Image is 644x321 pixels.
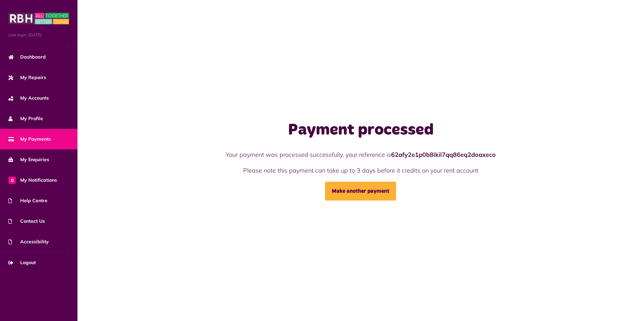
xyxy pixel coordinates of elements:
h1: Payment processed [172,120,550,140]
p: Your payment was processed successfully, your reference is [172,150,550,159]
span: 0 [8,176,16,184]
p: Please note this payment can take up to 3 days before it credits on your rent account [172,166,550,175]
span: Contact Us [8,218,45,225]
span: Dashboard [8,53,46,61]
span: Accessibility [8,238,49,245]
img: MyRBH [8,12,69,25]
span: Last login: [DATE] [8,32,69,38]
a: Make another payment [325,182,396,201]
strong: 62afy2e1p0b8ikil7qq86eq2doaxeco [391,151,496,158]
span: Logout [8,259,36,266]
span: My Enquiries [8,156,49,163]
span: Help Centre [8,197,47,204]
span: My Notifications [8,177,57,184]
span: My Profile [8,115,43,122]
span: My Repairs [8,74,46,81]
span: My Accounts [8,95,49,102]
span: My Payments [8,136,51,143]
